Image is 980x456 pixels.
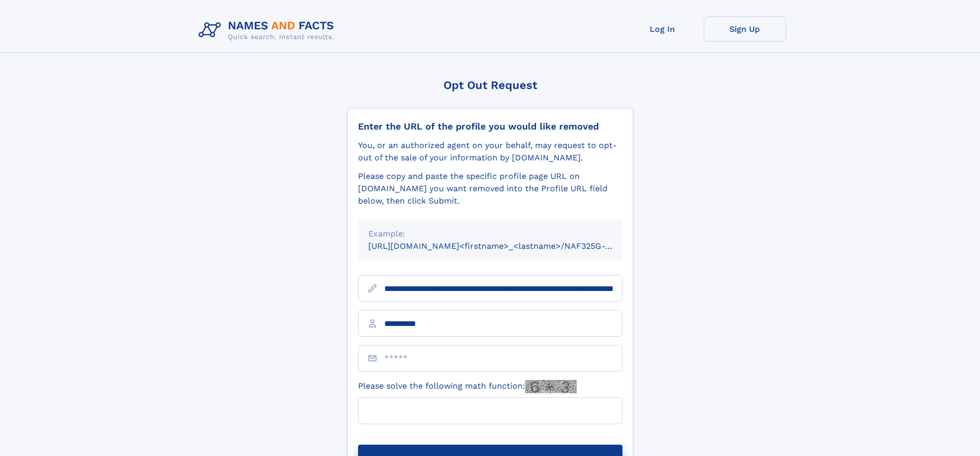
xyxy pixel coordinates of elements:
div: Enter the URL of the profile you would like removed [358,121,622,132]
small: [URL][DOMAIN_NAME]<firstname>_<lastname>/NAF325G-xxxxxxxx [368,241,642,251]
div: You, or an authorized agent on your behalf, may request to opt-out of the sale of your informatio... [358,139,622,164]
div: Please copy and paste the specific profile page URL on [DOMAIN_NAME] you want removed into the Pr... [358,170,622,207]
a: Log In [621,16,704,42]
label: Please solve the following math function: [358,380,577,393]
a: Sign Up [704,16,786,42]
div: Example: [368,228,612,240]
img: Logo Names and Facts [194,16,343,44]
div: Opt Out Request [347,79,633,92]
